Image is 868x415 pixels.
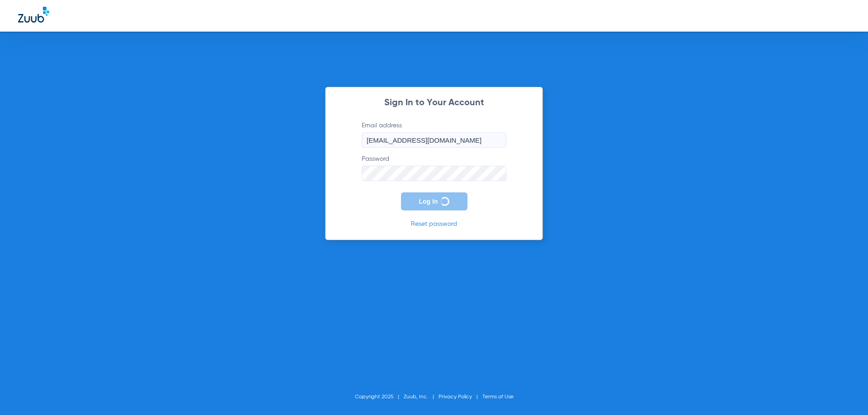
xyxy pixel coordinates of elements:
[18,7,49,23] img: Zuub Logo
[362,154,506,181] label: Password
[419,198,438,205] span: Log In
[362,121,506,148] label: Email address
[362,132,506,148] input: Email address
[411,221,457,227] a: Reset password
[404,392,439,401] li: Zuub, Inc.
[439,394,472,400] a: Privacy Policy
[355,392,404,401] li: Copyright 2025
[401,192,467,210] button: Log In
[482,394,514,400] a: Terms of Use
[823,372,868,415] iframe: Chat Widget
[348,98,520,107] h2: Sign In to Your Account
[362,166,506,181] input: Password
